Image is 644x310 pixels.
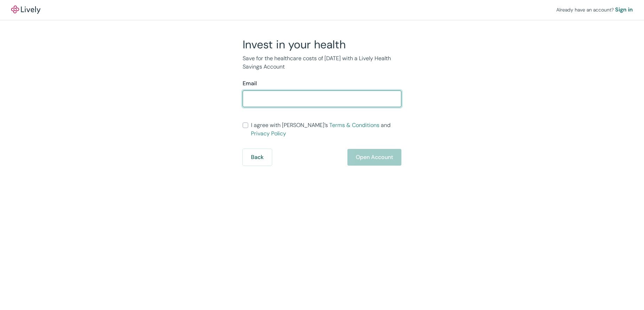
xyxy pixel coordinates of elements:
label: Email [243,79,257,88]
a: Terms & Conditions [329,121,379,129]
span: I agree with [PERSON_NAME]’s and [251,121,401,138]
button: Back [243,149,272,166]
div: Already have an account? [556,6,633,14]
p: Save for the healthcare costs of [DATE] with a Lively Health Savings Account [243,54,401,71]
a: LivelyLively [11,6,40,14]
img: Lively [11,6,40,14]
a: Privacy Policy [251,130,286,137]
a: Sign in [615,6,633,14]
h2: Invest in your health [243,38,401,51]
